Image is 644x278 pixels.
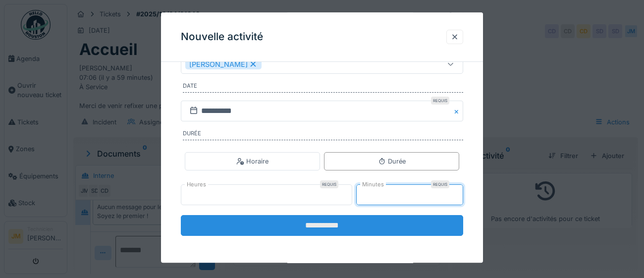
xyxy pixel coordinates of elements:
[185,59,262,70] div: [PERSON_NAME]
[185,181,208,189] label: Heures
[183,130,463,141] label: Durée
[320,181,338,189] div: Requis
[378,157,406,166] div: Durée
[431,181,449,189] div: Requis
[183,82,463,93] label: Date
[181,31,263,43] h3: Nouvelle activité
[236,157,268,166] div: Horaire
[360,181,386,189] label: Minutes
[452,101,463,122] button: Close
[431,97,449,105] div: Requis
